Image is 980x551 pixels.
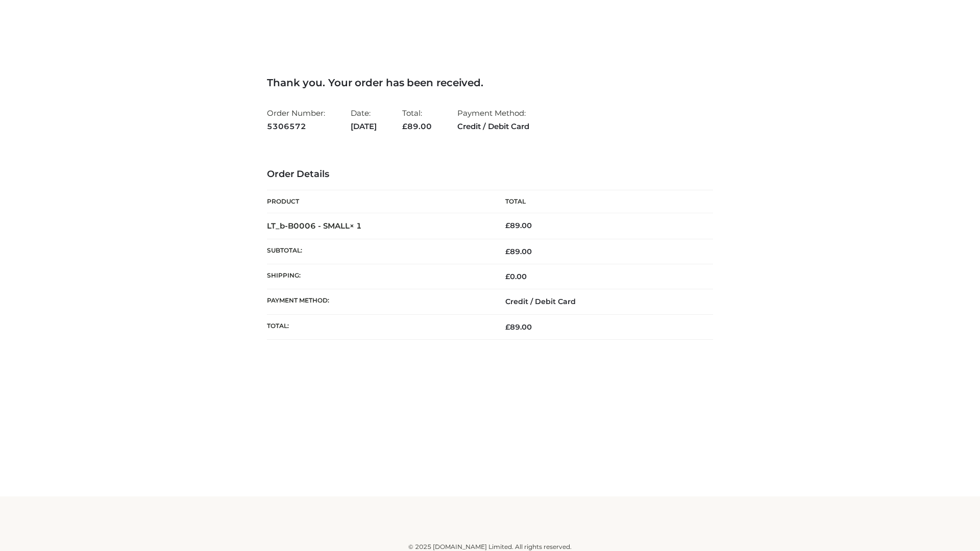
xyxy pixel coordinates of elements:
bdi: 0.00 [505,272,527,281]
li: Order Number: [267,104,325,135]
span: 89.00 [505,247,532,256]
td: Credit / Debit Card [490,289,713,314]
strong: 5306572 [267,120,325,133]
span: 89.00 [505,322,532,332]
li: Payment Method: [457,104,529,135]
span: £ [505,221,510,230]
strong: [DATE] [351,120,377,133]
h3: Thank you. Your order has been received. [267,77,713,89]
li: Total: [402,104,432,135]
span: £ [505,247,510,256]
th: Subtotal: [267,239,490,264]
th: Payment method: [267,289,490,314]
span: £ [402,121,407,131]
strong: × 1 [350,221,362,231]
li: Date: [351,104,377,135]
strong: Credit / Debit Card [457,120,529,133]
bdi: 89.00 [505,221,532,230]
span: £ [505,272,510,281]
th: Total: [267,314,490,339]
h3: Order Details [267,169,713,180]
th: Product [267,190,490,213]
th: Shipping: [267,264,490,289]
th: Total [490,190,713,213]
strong: LT_b-B0006 - SMALL [267,221,362,231]
span: £ [505,322,510,332]
span: 89.00 [402,121,432,131]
